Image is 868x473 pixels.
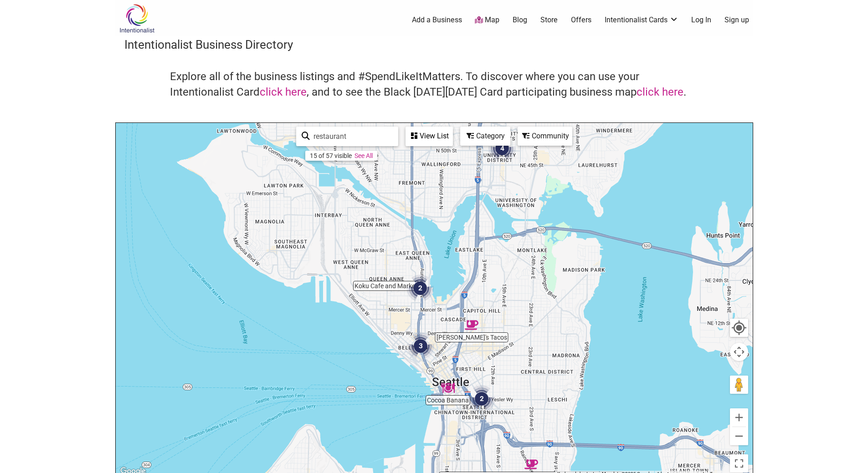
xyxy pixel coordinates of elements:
[637,86,683,98] a: click here
[310,127,393,145] input: Type to find and filter...
[513,15,527,25] a: Blog
[464,381,499,416] div: 2
[475,15,499,25] a: Map
[406,127,452,145] div: View List
[170,69,699,100] h4: Explore all of the business listings and #SpendLikeItMatters. To discover where you can use your ...
[461,127,509,145] div: Category
[354,152,373,159] a: See All
[518,127,572,146] div: Filter by Community
[437,377,458,398] div: Cocoa Banana
[260,86,307,98] a: click here
[124,36,744,53] h3: Intentionalist Business Directory
[412,15,462,25] a: Add a Business
[730,319,748,337] button: Your Location
[115,4,159,33] img: Intentionalist
[296,127,398,146] div: Type to search and filter
[403,271,437,305] div: 2
[571,15,591,25] a: Offers
[730,408,748,427] button: Zoom in
[310,152,352,159] div: 15 of 57 visible
[691,15,711,25] a: Log In
[724,15,749,25] a: Sign up
[375,263,396,284] div: Koku Cafe and Market
[406,127,453,146] div: See a list of the visible businesses
[605,15,678,25] a: Intentionalist Cards
[461,315,482,336] div: Carmelo's Tacos
[403,329,438,363] div: 3
[730,343,748,361] button: Map camera controls
[730,376,748,394] button: Drag Pegman onto the map to open Street View
[460,127,510,146] div: Filter by category
[485,131,519,166] div: 4
[540,15,558,25] a: Store
[730,427,748,445] button: Zoom out
[519,127,571,145] div: Community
